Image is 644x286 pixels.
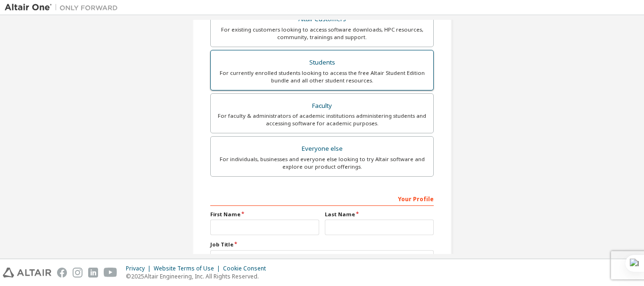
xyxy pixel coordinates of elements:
[57,268,67,278] img: facebook.svg
[3,268,51,278] img: altair_logo.svg
[216,26,428,41] div: For existing customers looking to access software downloads, HPC resources, community, trainings ...
[73,268,83,278] img: instagram.svg
[210,191,434,206] div: Your Profile
[216,112,428,127] div: For faculty & administrators of academic institutions administering students and accessing softwa...
[88,268,98,278] img: linkedin.svg
[216,69,428,84] div: For currently enrolled students looking to access the free Altair Student Edition bundle and all ...
[216,56,428,69] div: Students
[126,272,272,280] p: © 2025 Altair Engineering, Inc. All Rights Reserved.
[223,265,272,272] div: Cookie Consent
[5,3,123,12] img: Altair One
[216,99,428,113] div: Faculty
[154,265,223,272] div: Website Terms of Use
[104,268,117,278] img: youtube.svg
[216,155,428,171] div: For individuals, businesses and everyone else looking to try Altair software and explore our prod...
[210,241,434,248] label: Job Title
[325,211,434,218] label: Last Name
[216,142,428,155] div: Everyone else
[210,211,319,218] label: First Name
[126,265,154,272] div: Privacy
